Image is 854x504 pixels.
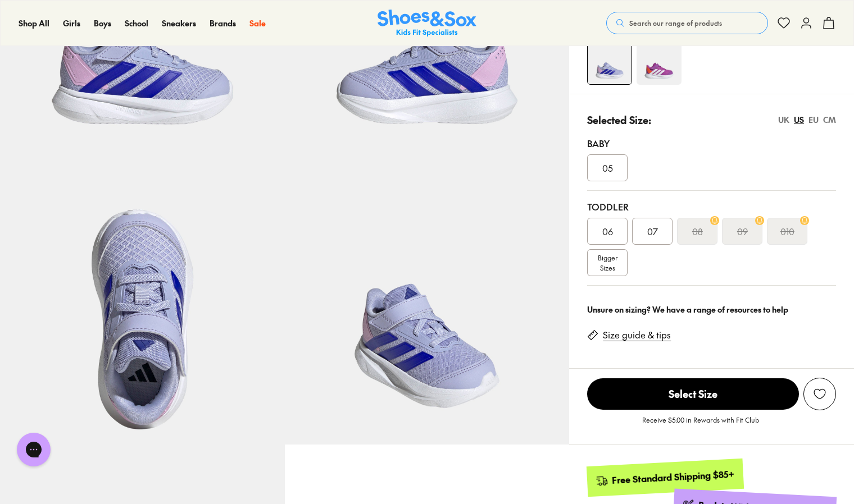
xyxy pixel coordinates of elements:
a: Brands [210,17,236,29]
img: 4-545935_1 [637,40,682,85]
span: 05 [602,161,613,175]
a: Size guide & tips [603,329,671,341]
span: 06 [602,224,613,238]
div: Toddler [587,200,836,213]
a: Shoes & Sox [378,10,476,37]
p: Receive $5.00 in Rewards with Fit Club [642,415,759,435]
div: Free Standard Shipping $85+ [612,468,735,486]
img: 7-524413_1 [285,161,570,445]
div: Baby [587,136,836,150]
div: UK [778,114,789,126]
a: Sneakers [162,17,196,29]
div: US [794,114,804,126]
a: Boys [94,17,111,29]
a: Girls [63,17,80,29]
span: 07 [647,224,658,238]
img: SNS_Logo_Responsive.svg [378,10,476,37]
span: Bigger Sizes [598,253,617,273]
button: Add to Wishlist [803,378,836,410]
iframe: Gorgias live chat messenger [11,429,56,470]
a: Free Standard Shipping $85+ [587,459,744,497]
span: Search our range of products [629,18,722,28]
button: Select Size [587,378,799,410]
div: Unsure on sizing? We have a range of resources to help [587,304,836,315]
s: 09 [737,224,748,238]
s: 010 [780,224,794,238]
div: EU [808,114,819,126]
span: Select Size [587,378,799,410]
s: 08 [692,224,703,238]
a: School [125,17,148,29]
a: Sale [249,17,266,29]
img: 4-524410_1 [588,40,632,84]
p: Selected Size: [587,112,651,127]
a: Shop All [19,17,49,29]
button: Search our range of products [606,12,768,34]
div: CM [823,114,836,126]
